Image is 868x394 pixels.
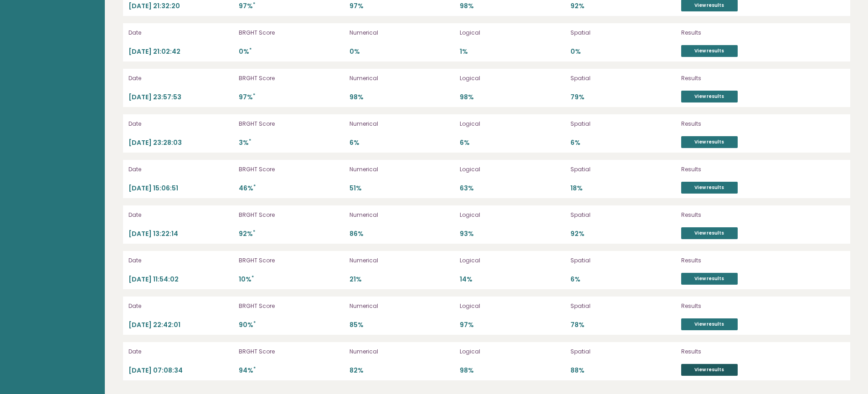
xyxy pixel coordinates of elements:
[128,256,234,265] p: Date
[570,93,676,102] p: 79%
[349,29,455,37] p: Numerical
[570,230,676,238] p: 92%
[349,366,455,375] p: 82%
[239,230,344,238] p: 92%
[460,230,565,238] p: 93%
[681,29,777,37] p: Results
[349,93,455,102] p: 98%
[349,321,455,329] p: 85%
[681,136,738,148] a: View results
[239,120,344,128] p: BRGHT Score
[460,366,565,375] p: 98%
[239,302,344,310] p: BRGHT Score
[128,47,234,56] p: [DATE] 21:02:42
[570,29,676,37] p: Spatial
[128,302,234,310] p: Date
[239,256,344,265] p: BRGHT Score
[570,120,676,128] p: Spatial
[681,182,738,194] a: View results
[239,321,344,329] p: 90%
[681,348,777,356] p: Results
[570,302,676,310] p: Spatial
[239,211,344,219] p: BRGHT Score
[570,138,676,147] p: 6%
[570,184,676,193] p: 18%
[681,318,738,330] a: View results
[128,29,234,37] p: Date
[570,366,676,375] p: 88%
[128,211,234,219] p: Date
[239,2,344,10] p: 97%
[239,47,344,56] p: 0%
[349,302,455,310] p: Numerical
[349,230,455,238] p: 86%
[349,120,455,128] p: Numerical
[128,2,234,10] p: [DATE] 21:32:20
[128,321,234,329] p: [DATE] 22:42:01
[349,184,455,193] p: 51%
[460,302,565,310] p: Logical
[460,120,565,128] p: Logical
[681,120,777,128] p: Results
[460,47,565,56] p: 1%
[239,348,344,356] p: BRGHT Score
[349,74,455,82] p: Numerical
[570,321,676,329] p: 78%
[239,29,344,37] p: BRGHT Score
[460,2,565,10] p: 98%
[570,165,676,174] p: Spatial
[460,165,565,174] p: Logical
[460,256,565,265] p: Logical
[570,2,676,10] p: 92%
[681,273,738,285] a: View results
[460,184,565,193] p: 63%
[460,74,565,82] p: Logical
[570,275,676,284] p: 6%
[460,93,565,102] p: 98%
[349,211,455,219] p: Numerical
[681,91,738,102] a: View results
[128,165,234,174] p: Date
[128,74,234,82] p: Date
[460,211,565,219] p: Logical
[460,348,565,356] p: Logical
[239,184,344,193] p: 46%
[239,93,344,102] p: 97%
[349,275,455,284] p: 21%
[349,2,455,10] p: 97%
[349,165,455,174] p: Numerical
[570,74,676,82] p: Spatial
[460,275,565,284] p: 14%
[681,302,777,310] p: Results
[349,47,455,56] p: 0%
[460,321,565,329] p: 97%
[128,93,234,102] p: [DATE] 23:57:53
[570,211,676,219] p: Spatial
[239,275,344,284] p: 10%
[681,74,777,82] p: Results
[128,275,234,284] p: [DATE] 11:54:02
[349,348,455,356] p: Numerical
[681,364,738,376] a: View results
[681,211,777,219] p: Results
[128,348,234,356] p: Date
[681,45,738,57] a: View results
[570,256,676,265] p: Spatial
[570,47,676,56] p: 0%
[239,165,344,174] p: BRGHT Score
[239,74,344,82] p: BRGHT Score
[128,138,234,147] p: [DATE] 23:28:03
[128,184,234,193] p: [DATE] 15:06:51
[460,29,565,37] p: Logical
[349,138,455,147] p: 6%
[570,348,676,356] p: Spatial
[239,366,344,375] p: 94%
[128,230,234,238] p: [DATE] 13:22:14
[681,256,777,265] p: Results
[681,227,738,239] a: View results
[128,366,234,375] p: [DATE] 07:08:34
[681,165,777,174] p: Results
[128,120,234,128] p: Date
[460,138,565,147] p: 6%
[349,256,455,265] p: Numerical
